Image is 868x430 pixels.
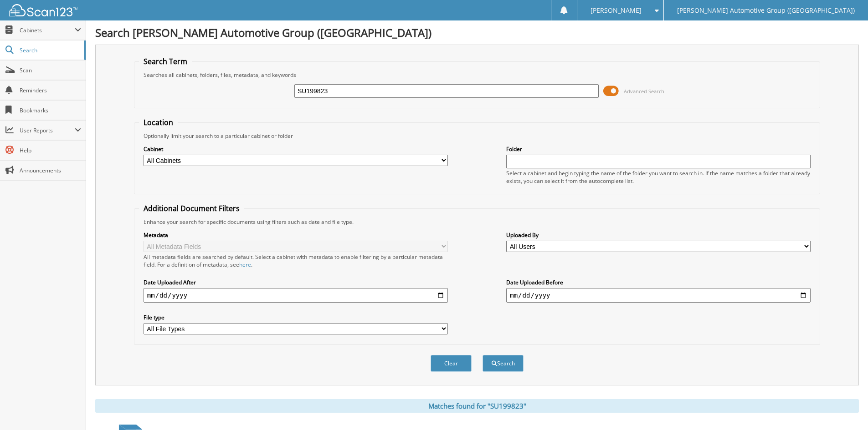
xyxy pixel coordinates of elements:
[591,8,642,13] span: [PERSON_NAME]
[139,117,178,127] legend: Location
[139,218,815,226] div: Enhance your search for specific documents using filters such as date and file type.
[506,278,811,286] label: Date Uploaded Before
[144,253,448,268] div: All metadata fields are searched by default. Select a cabinet with metadata to enable filtering b...
[139,56,192,66] legend: Search Term
[506,169,811,185] div: Select a cabinet and begin typing the name of the folder you want to search in. If the name match...
[20,147,81,154] span: Help
[20,106,81,114] span: Bookmarks
[239,261,251,268] a: here
[624,88,664,95] span: Advanced Search
[144,278,448,286] label: Date Uploaded After
[20,167,81,174] span: Announcements
[20,46,80,54] span: Search
[144,288,448,303] input: start
[483,355,524,372] button: Search
[431,355,472,372] button: Clear
[20,126,75,134] span: User Reports
[20,26,75,34] span: Cabinets
[677,8,855,13] span: [PERSON_NAME] Automotive Group ([GEOGRAPHIC_DATA])
[506,231,811,239] label: Uploaded By
[20,66,81,74] span: Scan
[20,86,81,94] span: Reminders
[139,203,244,213] legend: Additional Document Filters
[144,231,448,239] label: Metadata
[139,71,815,79] div: Searches all cabinets, folders, files, metadata, and keywords
[139,132,815,140] div: Optionally limit your search to a particular cabinet or folder
[95,25,859,40] h1: Search [PERSON_NAME] Automotive Group ([GEOGRAPHIC_DATA])
[144,145,448,153] label: Cabinet
[144,314,448,321] label: File type
[506,145,811,153] label: Folder
[9,4,77,16] img: scan123-logo-white.svg
[506,288,811,303] input: end
[95,399,859,413] div: Matches found for "SU199823"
